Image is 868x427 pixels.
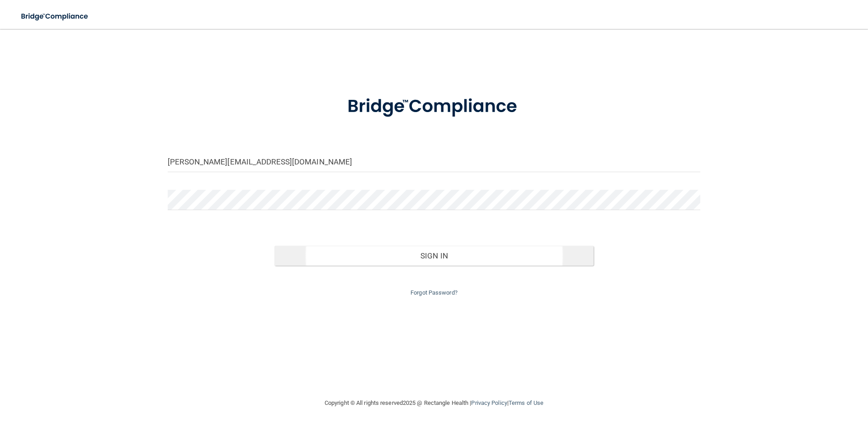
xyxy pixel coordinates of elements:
a: Forgot Password? [410,289,458,296]
a: Privacy Policy [471,399,507,406]
iframe: Drift Widget Chat Controller [712,363,857,399]
img: bridge_compliance_login_screen.278c3ca4.svg [329,83,539,130]
input: Email [168,152,700,172]
div: Copyright © All rights reserved 2025 @ Rectangle Health | | [269,389,599,418]
img: bridge_compliance_login_screen.278c3ca4.svg [14,7,97,26]
a: Terms of Use [509,399,543,406]
button: Sign In [274,246,594,266]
